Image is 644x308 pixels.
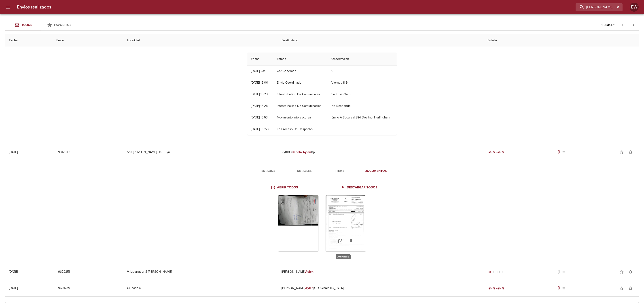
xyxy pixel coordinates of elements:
[58,150,70,155] span: 9312019
[561,302,566,307] span: No tiene pedido asociado
[278,195,318,251] div: Arir imagen
[9,270,18,274] div: [DATE]
[497,287,500,290] span: radio_button_checked
[56,148,71,156] button: 9312019
[487,150,505,154] div: Entregado
[619,150,624,154] span: star_border
[289,168,319,174] span: Detalles
[251,104,268,108] div: [DATE] 15:28
[557,302,561,307] span: No tiene documentos adjuntos
[58,285,70,291] span: 9601739
[484,34,639,47] th: Estado
[123,264,278,280] td: V. Libertador S [PERSON_NAME]
[487,302,505,307] div: En viaje
[628,20,639,30] span: Pagina siguiente
[9,286,18,290] div: [DATE]
[602,23,615,27] p: 1 - 25 de 194
[502,271,504,273] span: radio_button_unchecked
[561,286,566,291] span: No tiene pedido asociado
[250,166,394,176] div: Tabs detalle de guia
[56,284,72,292] button: 9601739
[328,112,397,123] td: Envio A Sucursal 284 Destino: Hurlingham
[278,34,484,47] th: Destinatario
[493,271,496,273] span: radio_button_unchecked
[273,65,328,77] td: Cot Generado
[487,286,505,291] div: Entregado
[123,144,278,160] td: San [PERSON_NAME] Del Tuyu
[626,284,635,293] button: Activar notificaciones
[58,269,70,275] span: 9622251
[335,236,346,247] a: Abrir
[328,89,397,100] td: Se Envió Wsp
[9,302,18,306] div: [DATE]
[328,53,397,65] th: Observacion
[617,148,626,157] button: Agregar a favoritos
[497,151,500,154] span: radio_button_checked
[488,271,491,273] span: radio_button_checked
[273,89,328,100] td: Intento Fallido De Comunicacion
[488,287,491,290] span: radio_button_checked
[561,270,566,274] span: No tiene pedido asociado
[53,34,123,47] th: Envio
[341,185,377,190] span: Descargar todos
[328,65,397,77] td: 0
[58,302,71,307] span: 9589542
[328,77,397,89] td: Viernes 8-9
[305,286,314,290] em: Aylen
[292,150,302,154] em: Canela
[502,287,504,290] span: radio_button_checked
[497,271,500,273] span: radio_button_unchecked
[619,270,624,274] span: star_border
[251,92,268,96] div: [DATE] 15:29
[253,168,284,174] span: Estados
[493,151,496,154] span: radio_button_checked
[5,34,53,47] th: Fecha
[251,81,268,84] div: [DATE] 16:00
[273,100,328,112] td: Intento Fallido De Comunicacion
[576,3,615,11] input: buscar
[557,270,561,274] span: No tiene documentos adjuntos
[56,268,72,276] button: 9622251
[17,4,51,11] h6: Envios realizados
[630,3,639,12] div: Abrir información de usuario
[247,18,397,135] table: Tabla de seguimiento
[628,150,633,154] span: notifications_none
[247,53,273,65] th: Fecha
[325,168,355,174] span: Items
[340,184,379,192] a: Descargar todos
[328,100,397,112] td: No Responde
[305,302,314,306] em: Aylen
[305,270,314,274] em: Aylen
[630,3,639,12] div: EW
[619,302,624,307] span: star_border
[557,286,561,291] span: Tiene documentos adjuntos
[251,69,268,73] div: [DATE] 23:35
[278,280,484,296] td: [PERSON_NAME] [GEOGRAPHIC_DATA]
[273,112,328,123] td: Movimiento Intersucursal
[5,20,77,30] div: Tabs Envios
[3,2,13,13] button: menu
[557,150,561,154] span: Tiene documentos adjuntos
[626,148,635,157] button: Activar notificaciones
[628,270,633,274] span: notifications_none
[273,53,328,65] th: Estado
[619,286,624,291] span: star_border
[278,264,484,280] td: [PERSON_NAME]
[488,151,491,154] span: radio_button_checked
[251,127,269,131] div: [DATE] 09:58
[617,23,628,27] span: Pagina anterior
[270,184,300,192] a: Abrir todos
[626,268,635,276] button: Activar notificaciones
[303,150,311,154] em: Aylen
[273,123,328,135] td: En Proceso De Despacho
[561,150,566,154] span: No tiene pedido asociado
[628,302,633,307] span: notifications_none
[21,23,32,27] span: Todos
[123,34,278,47] th: Localidad
[123,280,278,296] td: Ciudadela
[617,268,626,276] button: Agregar a favoritos
[628,286,633,291] span: notifications_none
[502,151,504,154] span: radio_button_checked
[360,168,391,174] span: Documentos
[251,116,268,119] div: [DATE] 15:53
